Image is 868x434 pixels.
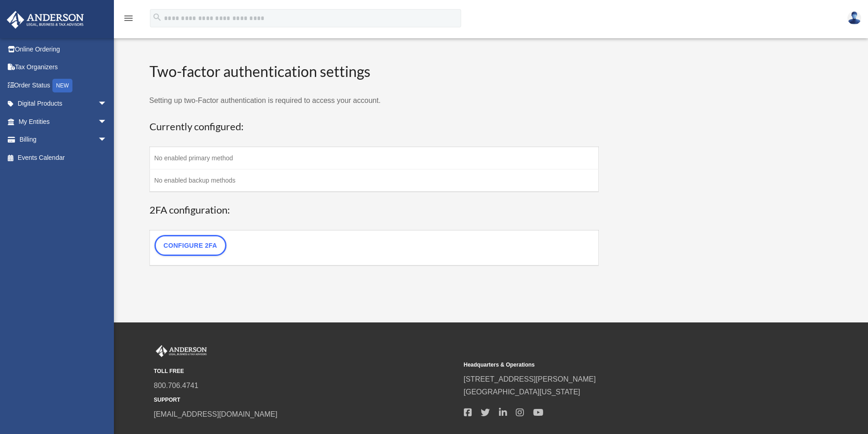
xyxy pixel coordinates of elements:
small: TOLL FREE [154,367,457,376]
a: Online Ordering [6,40,121,58]
a: Events Calendar [6,148,121,167]
h3: 2FA configuration: [149,203,599,217]
i: menu [123,13,134,24]
img: Anderson Advisors Platinum Portal [4,11,87,29]
a: Billingarrow_drop_down [6,131,121,149]
p: Setting up two-Factor authentication is required to access your account. [149,94,599,107]
img: Anderson Advisors Platinum Portal [154,345,209,357]
div: NEW [52,79,72,92]
a: [EMAIL_ADDRESS][DOMAIN_NAME] [154,410,277,418]
a: Configure 2FA [154,235,226,256]
a: Order StatusNEW [6,76,121,95]
a: Digital Productsarrow_drop_down [6,95,121,113]
h2: Two-factor authentication settings [149,61,599,82]
a: My Entitiesarrow_drop_down [6,112,121,131]
span: arrow_drop_down [98,131,116,149]
span: arrow_drop_down [98,112,116,131]
small: SUPPORT [154,395,457,405]
a: 800.706.4741 [154,382,199,389]
small: Headquarters & Operations [464,360,767,370]
a: Tax Organizers [6,58,121,77]
a: [STREET_ADDRESS][PERSON_NAME] [464,375,596,383]
span: arrow_drop_down [98,95,116,113]
a: [GEOGRAPHIC_DATA][US_STATE] [464,388,580,396]
i: search [152,12,162,22]
h3: Currently configured: [149,120,599,134]
td: No enabled backup methods [149,169,599,192]
img: User Pic [847,11,861,25]
a: menu [123,16,134,24]
td: No enabled primary method [149,147,599,169]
